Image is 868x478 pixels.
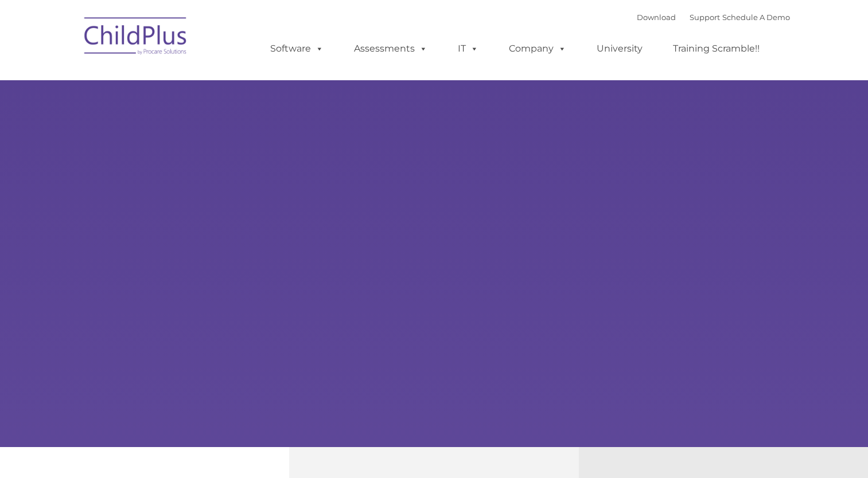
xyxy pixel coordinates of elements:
img: ChildPlus by Procare Solutions [79,9,193,66]
font: | [637,13,790,22]
a: Support [690,13,720,22]
a: Download [637,13,676,22]
a: Schedule A Demo [722,13,790,22]
a: Training Scramble!! [661,37,771,60]
a: Assessments [342,37,439,60]
a: University [585,37,654,60]
a: Company [497,37,578,60]
a: IT [446,37,490,60]
a: Software [259,37,335,60]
